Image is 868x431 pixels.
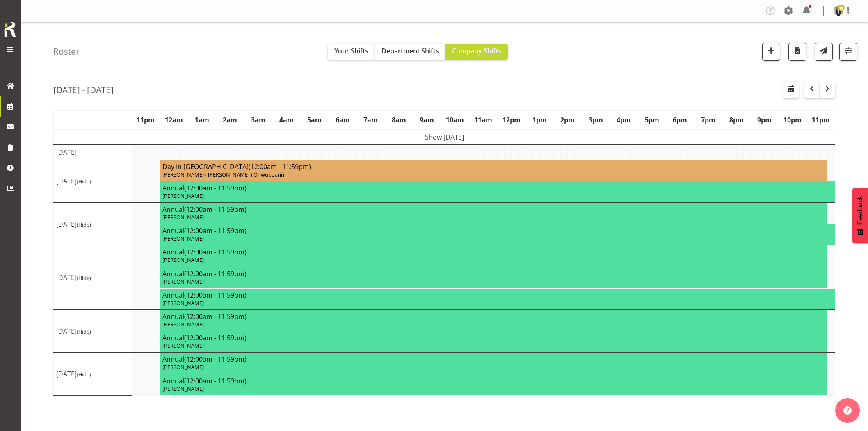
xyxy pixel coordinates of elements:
[807,110,835,129] th: 11pm
[638,110,666,129] th: 5pm
[783,82,799,98] button: Select a specific date within the roster.
[375,44,445,60] button: Department Shifts
[162,256,204,264] span: [PERSON_NAME]
[162,278,204,285] span: [PERSON_NAME]
[77,371,91,378] span: (Hide)
[184,248,247,257] span: (12:00am - 11:59pm)
[54,144,132,160] td: [DATE]
[162,184,832,192] h4: Annual
[53,85,114,95] h2: [DATE] - [DATE]
[852,188,868,243] button: Feedback - Show survey
[162,163,825,171] h4: Day In [GEOGRAPHIC_DATA]
[779,110,807,129] th: 10pm
[445,44,508,60] button: Company Shifts
[162,334,825,342] h4: Annual
[54,160,132,202] td: [DATE]
[54,129,835,145] td: Show [DATE]
[184,205,247,214] span: (12:00am - 11:59pm)
[162,355,825,363] h4: Annual
[357,110,385,129] th: 7am
[452,46,501,55] span: Company Shifts
[272,110,301,129] th: 4am
[162,171,284,178] span: [PERSON_NAME] ( [PERSON_NAME] ) Onwubuariri
[385,110,413,129] th: 8am
[162,235,204,242] span: [PERSON_NAME]
[2,21,18,39] img: Rosterit icon logo
[381,46,439,55] span: Department Shifts
[162,377,825,385] h4: Annual
[249,162,311,171] span: (12:00am - 11:59pm)
[77,328,91,335] span: (Hide)
[839,43,857,61] button: Filter Shifts
[184,226,247,235] span: (12:00am - 11:59pm)
[469,110,498,129] th: 11am
[553,110,582,129] th: 2pm
[184,376,247,385] span: (12:00am - 11:59pm)
[750,110,779,129] th: 9pm
[694,110,722,129] th: 7pm
[329,110,357,129] th: 6am
[53,47,80,56] h4: Roster
[162,363,204,371] span: [PERSON_NAME]
[54,309,132,352] td: [DATE]
[162,227,832,235] h4: Annual
[162,213,204,221] span: [PERSON_NAME]
[184,269,247,278] span: (12:00am - 11:59pm)
[722,110,751,129] th: 8pm
[525,110,554,129] th: 1pm
[413,110,441,129] th: 9am
[162,321,204,328] span: [PERSON_NAME]
[834,6,843,16] img: kelepi-pauuadf51ac2b38380d4c50de8760bb396c3.png
[582,110,610,129] th: 3pm
[77,178,91,185] span: (Hide)
[160,110,188,129] th: 12am
[216,110,244,129] th: 2am
[328,44,375,60] button: Your Shifts
[162,299,204,307] span: [PERSON_NAME]
[162,312,825,321] h4: Annual
[54,245,132,310] td: [DATE]
[334,46,368,55] span: Your Shifts
[441,110,469,129] th: 10am
[610,110,638,129] th: 4pm
[132,110,160,129] th: 11pm
[162,270,825,278] h4: Annual
[162,385,204,392] span: [PERSON_NAME]
[244,110,272,129] th: 3am
[54,203,132,245] td: [DATE]
[788,43,806,61] button: Download a PDF of the roster according to the set date range.
[666,110,694,129] th: 6pm
[162,342,204,349] span: [PERSON_NAME]
[857,196,864,225] span: Feedback
[77,274,91,282] span: (Hide)
[184,333,247,342] span: (12:00am - 11:59pm)
[815,43,833,61] button: Send a list of all shifts for the selected filtered period to all rostered employees.
[54,353,132,395] td: [DATE]
[188,110,216,129] th: 1am
[162,205,825,213] h4: Annual
[300,110,329,129] th: 5am
[184,291,247,300] span: (12:00am - 11:59pm)
[77,221,91,228] span: (Hide)
[843,406,852,415] img: help-xxl-2.png
[497,110,525,129] th: 12pm
[162,192,204,199] span: [PERSON_NAME]
[184,312,247,321] span: (12:00am - 11:59pm)
[762,43,780,61] button: Add a new shift
[184,355,247,364] span: (12:00am - 11:59pm)
[184,183,247,193] span: (12:00am - 11:59pm)
[162,248,825,256] h4: Annual
[162,291,832,299] h4: Annual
